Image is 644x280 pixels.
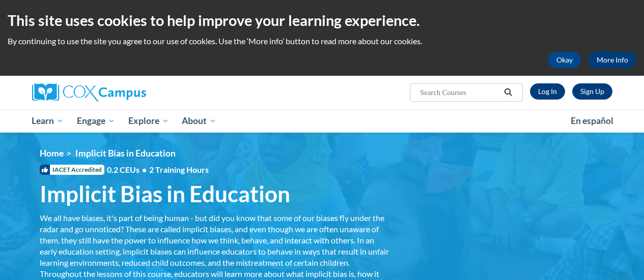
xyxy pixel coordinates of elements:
[572,83,612,100] a: Register
[32,115,64,127] span: Learn
[32,83,215,102] a: Cox Campus
[175,109,223,133] a: About
[571,115,613,126] span: En español
[142,165,147,174] span: •
[419,86,500,99] input: Search Courses
[603,239,636,272] iframe: Button to launch messaging window
[500,86,516,99] button: Search
[149,165,209,174] span: 2 Training Hours
[122,109,176,133] a: Explore
[32,83,146,102] img: Cox Campus
[24,109,620,133] div: Main menu
[548,52,581,68] button: Okay
[8,36,636,47] p: By continuing to use the site you agree to our use of cookies. Use the ‘More info’ button to read...
[40,180,290,207] span: Implicit Bias in Education
[8,10,636,30] h2: This site uses cookies to help improve your learning experience.
[25,109,71,133] a: Learn
[40,148,64,159] a: Home
[530,83,565,100] a: Log In
[40,165,104,175] span: IACET Accredited
[564,110,620,132] a: En español
[77,115,115,127] span: Engage
[75,148,176,159] span: Implicit Bias in Education
[182,115,216,127] span: About
[589,52,636,68] a: More Info
[107,164,209,175] span: 0.2 CEUs
[70,109,122,133] a: Engage
[128,115,169,127] span: Explore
